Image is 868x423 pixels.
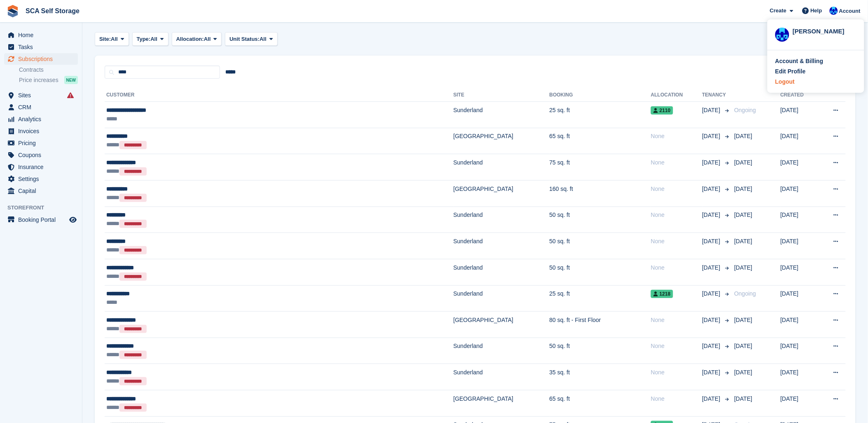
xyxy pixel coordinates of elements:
span: [DATE] [702,158,722,167]
img: stora-icon-8386f47178a22dfd0bd8f6a31ec36ba5ce8667c1dd55bd0f319d3a0aa187defe.svg [7,5,19,17]
div: None [651,263,702,272]
span: Capital [18,185,68,197]
div: Edit Profile [775,67,806,76]
span: Subscriptions [18,53,68,65]
div: None [651,395,702,403]
td: Sunderland [454,233,550,259]
th: Site [454,89,550,102]
span: Storefront [7,204,82,212]
a: Edit Profile [775,67,856,76]
span: [DATE] [702,211,722,219]
a: menu [4,113,78,125]
span: Sites [18,89,68,101]
a: menu [4,101,78,113]
td: [GEOGRAPHIC_DATA] [454,180,550,207]
span: [DATE] [735,238,753,244]
span: [DATE] [702,185,722,193]
div: [PERSON_NAME] [793,27,856,34]
td: [GEOGRAPHIC_DATA] [454,390,550,416]
span: 1218 [651,290,673,298]
span: All [150,35,157,43]
th: Allocation [651,89,702,102]
span: CRM [18,101,68,113]
th: Booking [550,89,651,102]
img: Kelly Neesham [775,28,789,42]
span: Unit Status: [229,35,260,43]
div: None [651,316,702,324]
div: NEW [64,76,78,84]
span: [DATE] [702,237,722,246]
a: Price increases NEW [19,75,78,85]
button: Site: All [95,32,129,46]
span: Settings [18,173,68,185]
span: Home [18,29,68,41]
td: [DATE] [781,311,818,338]
span: [DATE] [735,369,753,376]
td: 160 sq. ft [550,180,651,207]
a: menu [4,53,78,65]
span: 2110 [651,106,673,115]
span: Create [770,7,786,15]
td: [DATE] [781,233,818,259]
span: [DATE] [702,289,722,298]
img: Kelly Neesham [830,7,838,15]
a: menu [4,125,78,137]
div: Account & Billing [775,57,824,66]
td: [DATE] [781,207,818,233]
td: 50 sq. ft [550,259,651,285]
span: [DATE] [735,317,753,323]
i: Smart entry sync failures have occurred [67,92,74,99]
span: [DATE] [702,342,722,350]
a: menu [4,41,78,53]
td: Sunderland [454,207,550,233]
span: [DATE] [702,263,722,272]
td: Sunderland [454,154,550,181]
div: None [651,237,702,246]
span: [DATE] [735,395,753,402]
a: SCA Self Storage [22,4,83,18]
td: Sunderland [454,102,550,128]
button: Unit Status: All [225,32,277,46]
a: menu [4,185,78,197]
span: [DATE] [735,186,753,192]
td: 25 sq. ft [550,102,651,128]
span: Insurance [18,161,68,173]
a: Account & Billing [775,57,856,66]
a: Contracts [19,66,78,74]
td: [DATE] [781,390,818,416]
span: [DATE] [735,133,753,139]
span: All [204,35,211,43]
a: menu [4,161,78,173]
a: Preview store [68,215,78,225]
span: [DATE] [702,368,722,377]
a: menu [4,173,78,185]
td: 50 sq. ft [550,338,651,364]
span: [DATE] [735,211,753,218]
th: Tenancy [702,89,731,102]
button: Type: All [132,32,168,46]
td: Sunderland [454,338,550,364]
span: Account [839,7,861,15]
div: None [651,342,702,350]
span: Tasks [18,41,68,53]
span: All [260,35,267,43]
td: [DATE] [781,259,818,285]
div: None [651,132,702,141]
td: [DATE] [781,128,818,154]
td: 50 sq. ft [550,207,651,233]
td: 65 sq. ft [550,390,651,416]
div: None [651,368,702,377]
td: Sunderland [454,364,550,390]
span: [DATE] [702,395,722,403]
a: menu [4,137,78,149]
span: Ongoing [735,290,756,297]
td: [DATE] [781,364,818,390]
td: 80 sq. ft - First Floor [550,311,651,338]
td: [GEOGRAPHIC_DATA] [454,128,550,154]
div: None [651,158,702,167]
span: Ongoing [735,107,756,113]
span: Help [811,7,822,15]
th: Created [781,89,818,102]
td: [DATE] [781,180,818,207]
td: 50 sq. ft [550,233,651,259]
